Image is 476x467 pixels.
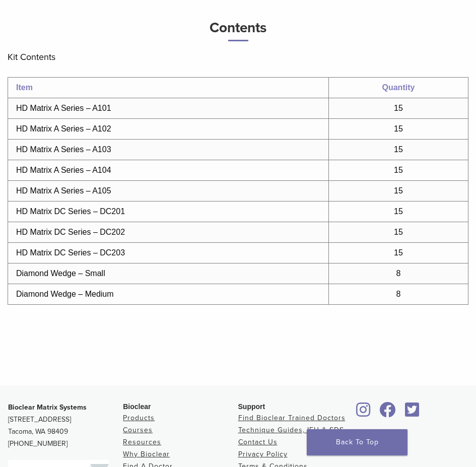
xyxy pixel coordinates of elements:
[8,160,329,181] td: HD Matrix A Series – A104
[328,284,468,305] td: 8
[123,450,170,458] a: Why Bioclear
[328,119,468,140] td: 15
[8,243,329,263] td: HD Matrix DC Series – DC203
[328,181,468,202] td: 15
[8,222,329,243] td: HD Matrix DC Series – DC202
[8,402,123,450] p: [STREET_ADDRESS] Tacoma, WA 98409 [PHONE_NUMBER]
[8,119,329,140] td: HD Matrix A Series – A102
[328,140,468,160] td: 15
[328,98,468,119] td: 15
[123,414,155,422] a: Products
[328,243,468,263] td: 15
[8,284,329,305] td: Diamond Wedge – Medium
[8,403,87,412] strong: Bioclear Matrix Systems
[8,181,329,202] td: HD Matrix A Series – A105
[328,263,468,284] td: 8
[16,83,33,92] strong: Item
[8,49,468,64] p: Kit Contents
[238,438,278,446] a: Contact Us
[238,426,344,434] a: Technique Guides, IFU & SDS
[328,202,468,222] td: 15
[353,408,374,418] a: Bioclear
[382,83,415,92] strong: Quantity
[8,263,329,284] td: Diamond Wedge – Small
[328,160,468,181] td: 15
[307,429,407,455] a: Back To Top
[123,426,153,434] a: Courses
[123,403,151,411] span: Bioclear
[8,16,468,41] h3: Contents
[328,222,468,243] td: 15
[238,450,288,458] a: Privacy Policy
[376,408,399,418] a: Bioclear
[8,98,329,119] td: HD Matrix A Series – A101
[8,202,329,222] td: HD Matrix DC Series – DC201
[238,403,265,411] span: Support
[401,408,423,418] a: Bioclear
[238,414,346,422] a: Find Bioclear Trained Doctors
[123,438,161,446] a: Resources
[8,140,329,160] td: HD Matrix A Series – A103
